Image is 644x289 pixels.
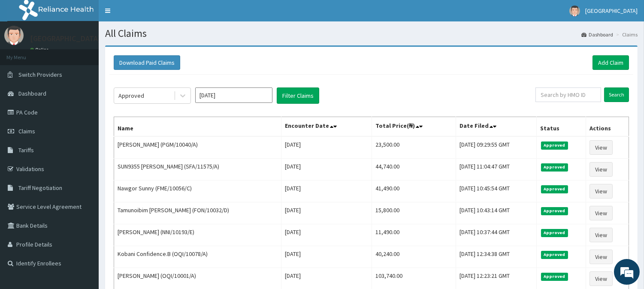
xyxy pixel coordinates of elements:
span: Approved [541,273,568,280]
input: Search by HMO ID [535,87,601,102]
a: View [590,162,613,177]
th: Status [537,117,586,137]
img: User Image [569,6,580,16]
button: Download Paid Claims [114,55,180,70]
span: We're online! [50,89,118,175]
input: Select Month and Year [195,87,272,103]
td: Kobani Confidence.B (OQI/10078/A) [114,246,281,268]
td: [PERSON_NAME] (NNI/10193/E) [114,224,281,246]
span: Approved [541,207,568,215]
span: Approved [541,141,568,149]
th: Actions [586,117,629,137]
span: Tariff Negotiation [18,184,62,192]
th: Date Filed [456,117,537,137]
img: User Image [4,26,24,45]
h1: All Claims [105,28,638,39]
td: [PERSON_NAME] (PGM/10040/A) [114,136,281,159]
span: Tariffs [18,146,34,154]
span: Approved [541,251,568,259]
a: Dashboard [581,31,613,38]
span: Claims [18,127,35,135]
span: Approved [541,185,568,193]
td: Nawgor Sunny (FME/10056/C) [114,181,281,202]
td: [DATE] 10:45:54 GMT [456,181,537,202]
textarea: Type your message and hit 'Enter' [4,196,163,226]
div: Approved [118,91,144,100]
th: Encounter Date [281,117,372,137]
div: Minimize live chat window [141,4,161,25]
a: View [590,184,613,199]
a: View [590,271,613,286]
a: Online [30,47,51,53]
td: 41,490.00 [372,181,456,202]
td: [DATE] 12:34:38 GMT [456,246,537,268]
span: Approved [541,229,568,237]
a: View [590,206,613,220]
a: View [590,250,613,264]
li: Claims [614,31,638,38]
td: 44,740.00 [372,159,456,181]
td: [DATE] 10:43:14 GMT [456,202,537,224]
span: Dashboard [18,90,46,97]
input: Search [604,87,629,102]
button: Filter Claims [277,87,319,104]
th: Total Price(₦) [372,117,456,137]
td: [DATE] [281,202,372,224]
td: [DATE] 10:37:44 GMT [456,224,537,246]
span: [GEOGRAPHIC_DATA] [585,7,638,15]
a: View [590,228,613,242]
td: [DATE] [281,159,372,181]
td: [DATE] 09:29:55 GMT [456,136,537,159]
td: [DATE] [281,181,372,202]
td: [DATE] [281,224,372,246]
td: 23,500.00 [372,136,456,159]
p: [GEOGRAPHIC_DATA] [30,35,101,42]
td: 40,240.00 [372,246,456,268]
a: View [590,140,613,155]
div: Chat with us now [45,48,144,59]
td: Tamunoibim [PERSON_NAME] (FON/10032/D) [114,202,281,224]
th: Name [114,117,281,137]
td: [DATE] 11:04:47 GMT [456,159,537,181]
td: 11,490.00 [372,224,456,246]
a: Add Claim [593,55,629,70]
td: SUN9355 [PERSON_NAME] (SFA/11575/A) [114,159,281,181]
img: d_794563401_company_1708531726252_794563401 [16,43,35,64]
td: [DATE] [281,246,372,268]
span: Approved [541,163,568,171]
td: 15,800.00 [372,202,456,224]
span: Switch Providers [18,71,62,78]
td: [DATE] [281,136,372,159]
